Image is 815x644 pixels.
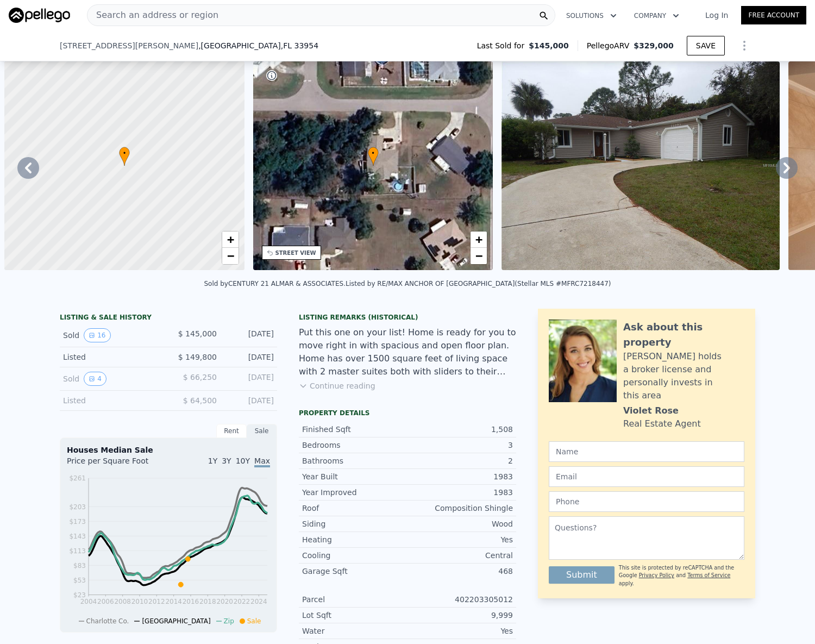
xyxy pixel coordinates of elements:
[69,518,86,526] tspan: $173
[471,248,487,264] a: Zoom out
[623,417,701,430] div: Real Estate Agent
[741,6,806,24] a: Free Account
[407,566,513,577] div: 468
[60,313,277,324] div: LISTING & SALE HISTORY
[346,280,611,287] div: Listed by RE/MAX ANCHOR OF [GEOGRAPHIC_DATA] (Stellar MLS #MFRC7218447)
[549,441,744,462] input: Name
[475,249,482,262] span: −
[178,353,217,361] span: $ 149,800
[587,40,634,51] span: Pellego ARV
[178,329,217,338] span: $ 145,000
[225,372,274,386] div: [DATE]
[302,471,407,482] div: Year Built
[208,457,217,465] span: 1Y
[198,40,318,51] span: , [GEOGRAPHIC_DATA]
[183,396,217,405] span: $ 64,500
[299,380,375,391] button: Continue reading
[302,594,407,605] div: Parcel
[236,457,250,465] span: 10Y
[368,147,379,166] div: •
[407,455,513,466] div: 2
[84,372,106,386] button: View historical data
[407,610,513,621] div: 9,999
[302,626,407,636] div: Water
[549,491,744,512] input: Phone
[634,41,674,50] span: $329,000
[148,598,165,605] tspan: 2012
[625,6,688,26] button: Company
[63,352,160,362] div: Listed
[623,404,679,417] div: Violet Rose
[114,598,131,605] tspan: 2008
[119,147,130,166] div: •
[557,6,625,26] button: Solutions
[302,455,407,466] div: Bathrooms
[639,572,674,578] a: Privacy Policy
[224,617,234,625] span: Zip
[183,373,217,382] span: $ 66,250
[549,566,615,584] button: Submit
[225,328,274,342] div: [DATE]
[119,148,130,158] span: •
[165,598,182,605] tspan: 2014
[97,598,114,605] tspan: 2006
[142,617,210,625] span: [GEOGRAPHIC_DATA]
[302,518,407,529] div: Siding
[69,547,86,555] tspan: $113
[299,409,516,417] div: Property details
[204,280,346,287] div: Sold by CENTURY 21 ALMAR & ASSOCIATES .
[302,610,407,621] div: Lot Sqft
[623,320,744,350] div: Ask about this property
[407,424,513,435] div: 1,508
[302,503,407,514] div: Roof
[302,534,407,545] div: Heating
[275,249,316,257] div: STREET VIEW
[84,328,110,342] button: View historical data
[60,40,198,51] span: [STREET_ADDRESS][PERSON_NAME]
[247,617,261,625] span: Sale
[254,457,270,467] span: Max
[67,445,270,455] div: Houses Median Sale
[302,487,407,498] div: Year Improved
[69,503,86,511] tspan: $203
[227,249,234,262] span: −
[216,424,247,438] div: Rent
[302,440,407,451] div: Bedrooms
[368,148,379,158] span: •
[234,598,250,605] tspan: 2022
[471,232,487,248] a: Zoom in
[549,466,744,487] input: Email
[86,617,129,625] span: Charlotte Co.
[302,424,407,435] div: Finished Sqft
[73,577,86,584] tspan: $53
[407,594,513,605] div: 402203305012
[529,40,569,51] span: $145,000
[623,350,744,402] div: [PERSON_NAME] holds a broker license and personally invests in this area
[407,550,513,561] div: Central
[222,248,239,264] a: Zoom out
[73,591,86,599] tspan: $23
[199,598,216,605] tspan: 2018
[222,457,231,465] span: 3Y
[281,41,318,50] span: , FL 33954
[475,233,482,246] span: +
[87,9,218,22] span: Search an address or region
[63,372,160,386] div: Sold
[407,518,513,529] div: Wood
[222,232,239,248] a: Zoom in
[733,35,755,57] button: Show Options
[407,471,513,482] div: 1983
[407,440,513,451] div: 3
[687,572,730,578] a: Terms of Service
[80,598,97,605] tspan: 2004
[299,326,516,378] div: Put this one on your list! Home is ready for you to move right in with spacious and open floor pl...
[302,566,407,577] div: Garage Sqft
[687,36,725,55] button: SAVE
[183,598,199,605] tspan: 2016
[250,598,267,605] tspan: 2024
[247,424,277,438] div: Sale
[407,487,513,498] div: 1983
[225,352,274,362] div: [DATE]
[692,10,741,21] a: Log In
[69,533,86,540] tspan: $143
